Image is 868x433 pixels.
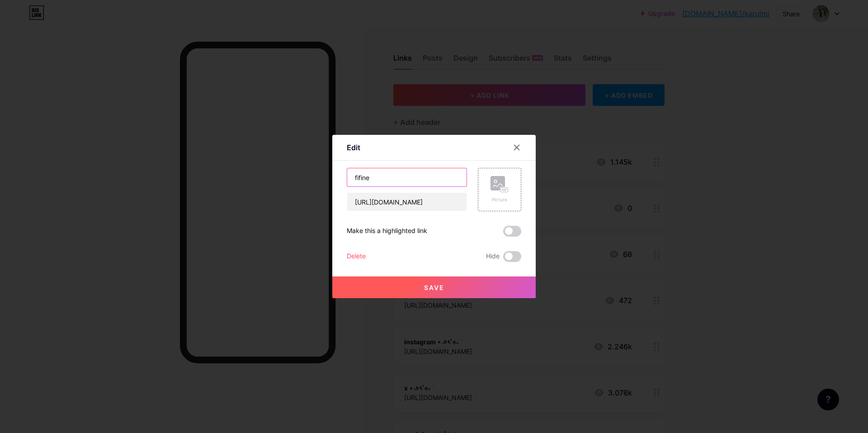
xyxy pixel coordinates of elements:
span: Save [424,284,444,291]
div: Delete [347,251,366,262]
div: Edit [347,142,360,153]
div: Picture [491,196,509,203]
input: Title [347,168,467,186]
input: URL [347,193,467,211]
button: Save [332,276,536,298]
span: Hide [486,251,500,262]
div: Make this a highlighted link [347,226,427,237]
